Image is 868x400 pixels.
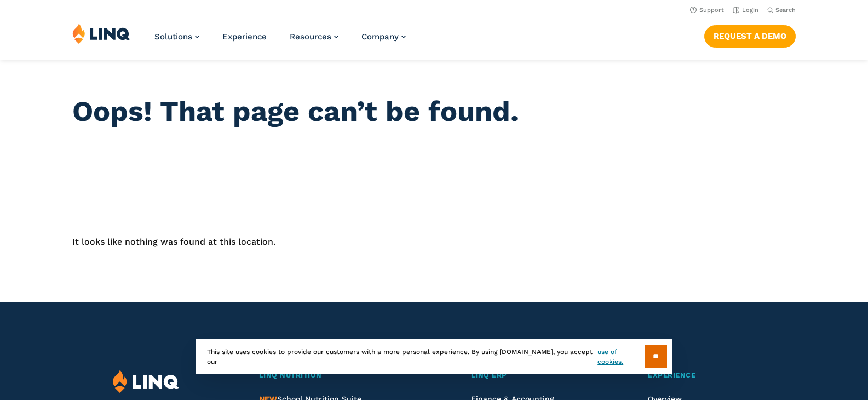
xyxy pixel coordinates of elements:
nav: Primary Navigation [154,23,406,59]
a: Support [690,7,724,14]
nav: Button Navigation [704,23,796,47]
span: Search [775,7,796,14]
h1: Oops! That page can’t be found. [72,95,796,128]
a: Resources [290,32,338,42]
a: use of cookies. [597,347,644,367]
a: Request a Demo [704,25,796,47]
div: This site uses cookies to provide our customers with a more personal experience. By using [DOMAIN... [196,339,672,374]
span: Company [361,32,399,42]
a: Login [733,7,758,14]
span: Solutions [154,32,192,42]
a: Company [361,32,406,42]
a: Experience [222,32,267,42]
span: Resources [290,32,331,42]
button: Open Search Bar [767,6,796,14]
p: It looks like nothing was found at this location. [72,235,796,248]
img: LINQ | K‑12 Software [72,23,130,44]
a: Solutions [154,32,199,42]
